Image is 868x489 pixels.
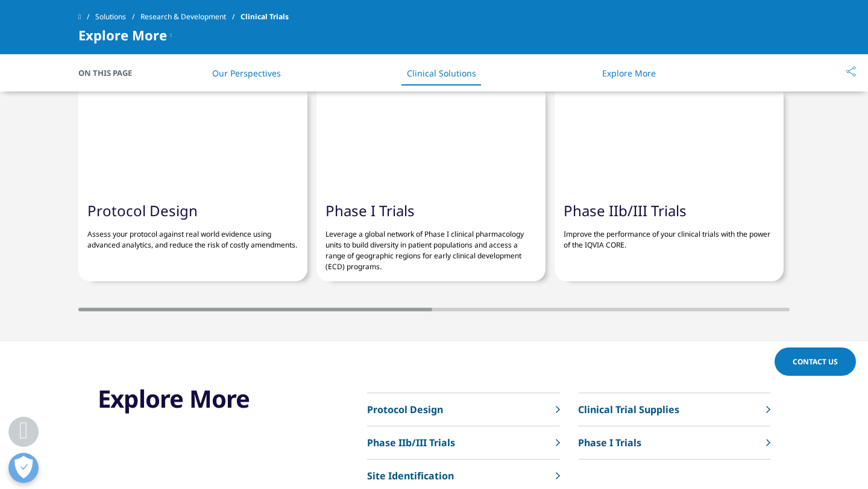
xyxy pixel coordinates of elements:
[78,28,167,42] span: Explore More
[367,435,455,450] p: Phase IIb/III Trials
[407,67,476,79] a: Clinical Solutions
[95,6,140,28] a: Solutions
[367,426,559,459] a: Phase IIb/III Trials
[8,453,39,483] button: Open Preferences
[325,201,415,220] a: Phase I Trials
[578,393,770,426] a: Clinical Trial Supplies
[367,393,559,426] a: Protocol Design
[775,347,856,376] a: Contact Us
[578,426,770,459] a: Phase I Trials
[367,402,443,417] p: Protocol Design
[578,435,641,450] p: Phase I Trials
[564,220,775,251] p: Improve the performance of your clinical trials with the power of the IQVIA CORE.
[87,220,298,251] p: Assess your protocol against real world evidence using advanced analytics, and reduce the risk of...
[241,6,289,28] span: Clinical Trials
[602,67,656,79] a: Explore More
[98,384,299,414] h3: Explore More
[87,201,198,220] a: Protocol Design
[564,201,687,220] a: Phase IIb/III Trials
[212,67,281,79] a: Our Perspectives
[140,6,241,28] a: Research & Development
[325,220,536,272] p: Leverage a global network of Phase I clinical pharmacology units to build diversity in patient po...
[78,67,145,79] span: On This Page
[578,402,679,417] p: Clinical Trial Supplies
[367,469,454,483] p: Site Identification
[793,357,838,367] span: Contact Us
